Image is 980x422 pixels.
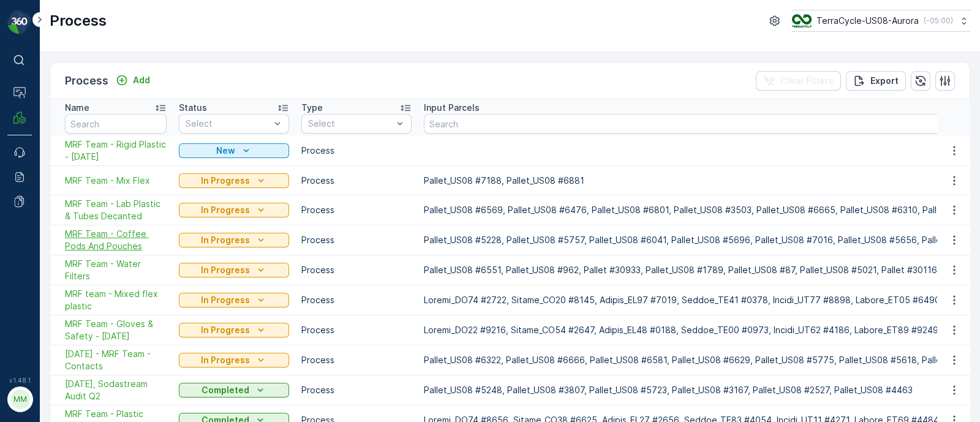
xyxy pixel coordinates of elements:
p: TerraCycle-US08-Aurora [816,15,919,27]
span: MRF Team - Gloves & Safety - [DATE] [65,318,167,342]
a: MRF Team - Lab Plastic & Tubes Decanted [65,198,167,222]
p: In Progress [201,234,250,246]
p: Process [50,11,107,31]
div: MM [10,390,30,409]
p: Export [870,75,899,87]
button: Completed [179,383,289,398]
td: Process [295,136,418,166]
td: Process [295,255,418,285]
span: v 1.48.1 [7,377,32,384]
img: logo [7,10,32,34]
p: Completed [202,384,249,396]
p: Name [65,102,89,114]
p: New [216,145,235,157]
p: ( -05:00 ) [924,16,953,26]
button: Export [846,71,906,91]
button: In Progress [179,353,289,367]
img: image_ci7OI47.png [792,14,812,28]
span: MRF Team - Rigid Plastic - [DATE] [65,138,167,163]
p: Add [133,74,150,86]
button: In Progress [179,293,289,307]
td: Process [295,225,418,255]
button: In Progress [179,263,289,277]
td: Process [295,375,418,405]
p: Clear Filters [780,75,834,87]
p: In Progress [201,354,250,366]
a: MRF team - Mixed flex plastic [65,288,167,312]
a: MRF Team - Mix Flex [65,175,167,187]
button: MM [7,386,32,412]
p: In Progress [201,264,250,276]
button: TerraCycle-US08-Aurora(-05:00) [792,10,970,32]
p: In Progress [201,204,250,216]
button: Clear Filters [756,71,841,91]
p: Input Parcels [424,102,480,114]
p: In Progress [201,294,250,306]
button: In Progress [179,173,289,188]
button: New [179,143,289,158]
a: MRF Team - Rigid Plastic - 8/13/25 [65,138,167,163]
p: Status [179,102,207,114]
a: 2025-08-01 - MRF Team - Contacts [65,348,167,372]
p: Select [186,118,270,130]
p: In Progress [201,175,250,187]
td: Process [295,195,418,225]
a: MRF Team - Gloves & Safety - 8/04/2025 [65,318,167,342]
span: [DATE] - MRF Team - Contacts [65,348,167,372]
span: [DATE], Sodastream Audit Q2 [65,378,167,402]
td: Process [295,285,418,315]
button: In Progress [179,323,289,337]
p: In Progress [201,324,250,336]
a: 7/22/25, Sodastream Audit Q2 [65,378,167,402]
button: Add [111,73,155,88]
p: Select [308,118,393,130]
button: In Progress [179,233,289,247]
input: Search [65,114,167,134]
td: Process [295,315,418,345]
a: MRF Team - Coffee Pods And Pouches [65,228,167,252]
p: Process [65,72,108,89]
p: Type [301,102,323,114]
a: MRF Team - Water Filters [65,258,167,282]
td: Process [295,345,418,375]
button: In Progress [179,203,289,217]
td: Process [295,166,418,195]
